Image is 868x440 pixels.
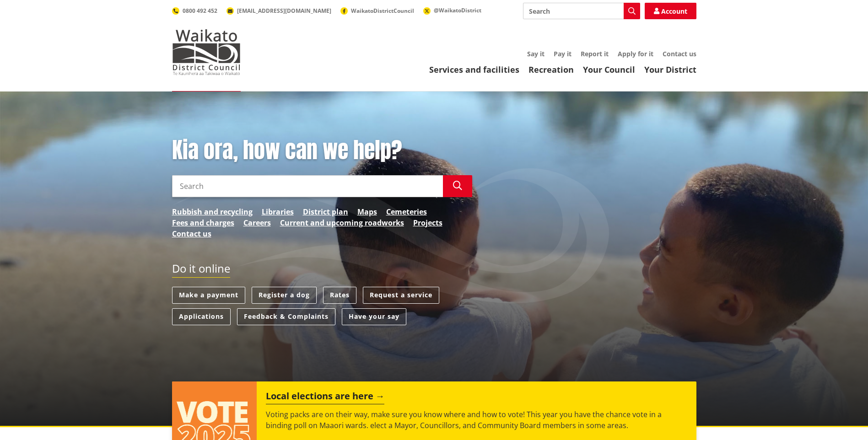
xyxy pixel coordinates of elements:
[644,64,696,75] a: Your District
[172,206,253,217] a: Rubbish and recycling
[357,206,377,217] a: Maps
[172,228,211,239] a: Contact us
[434,6,481,14] span: @WaikatoDistrict
[172,137,472,164] h1: Kia ora, how can we help?
[266,409,687,431] p: Voting packs are on their way, make sure you know where and how to vote! This year you have the c...
[554,49,571,58] a: Pay it
[413,217,442,228] a: Projects
[303,206,348,217] a: District plan
[172,287,245,304] a: Make a payment
[237,7,331,15] span: [EMAIL_ADDRESS][DOMAIN_NAME]
[423,6,481,14] a: @WaikatoDistrict
[172,262,230,278] h2: Do it online
[363,287,439,304] a: Request a service
[323,287,356,304] a: Rates
[252,287,317,304] a: Register a dog
[663,49,696,58] a: Contact us
[528,64,574,75] a: Recreation
[340,7,414,15] a: WaikatoDistrictCouncil
[237,308,335,325] a: Feedback & Complaints
[172,217,234,228] a: Fees and charges
[280,217,404,228] a: Current and upcoming roadworks
[351,7,414,15] span: WaikatoDistrictCouncil
[183,7,217,15] span: 0800 492 452
[342,308,406,325] a: Have your say
[226,7,331,15] a: [EMAIL_ADDRESS][DOMAIN_NAME]
[172,7,217,15] a: 0800 492 452
[523,3,640,19] input: Search input
[583,64,635,75] a: Your Council
[645,3,696,19] a: Account
[266,391,384,404] h2: Local elections are here
[243,217,271,228] a: Careers
[262,206,294,217] a: Libraries
[386,206,427,217] a: Cemeteries
[172,29,241,75] img: Waikato District Council - Te Kaunihera aa Takiwaa o Waikato
[172,308,231,325] a: Applications
[618,49,653,58] a: Apply for it
[527,49,545,58] a: Say it
[429,64,519,75] a: Services and facilities
[581,49,609,58] a: Report it
[172,175,443,197] input: Search input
